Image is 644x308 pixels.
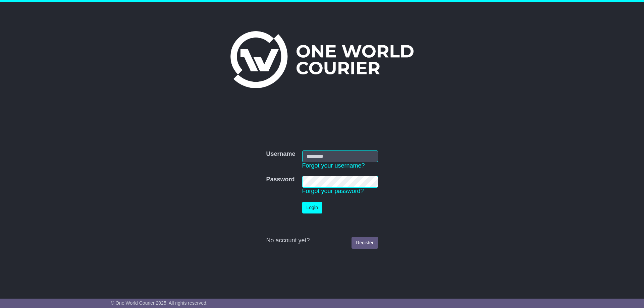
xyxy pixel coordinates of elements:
label: Password [266,176,294,183]
img: One World [230,31,414,88]
span: © One World Courier 2025. All rights reserved. [111,300,208,306]
label: Username [266,150,295,158]
button: Login [302,202,322,213]
a: Forgot your password? [302,188,364,194]
a: Register [352,237,378,249]
div: No account yet? [266,237,378,244]
a: Forgot your username? [302,162,365,169]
